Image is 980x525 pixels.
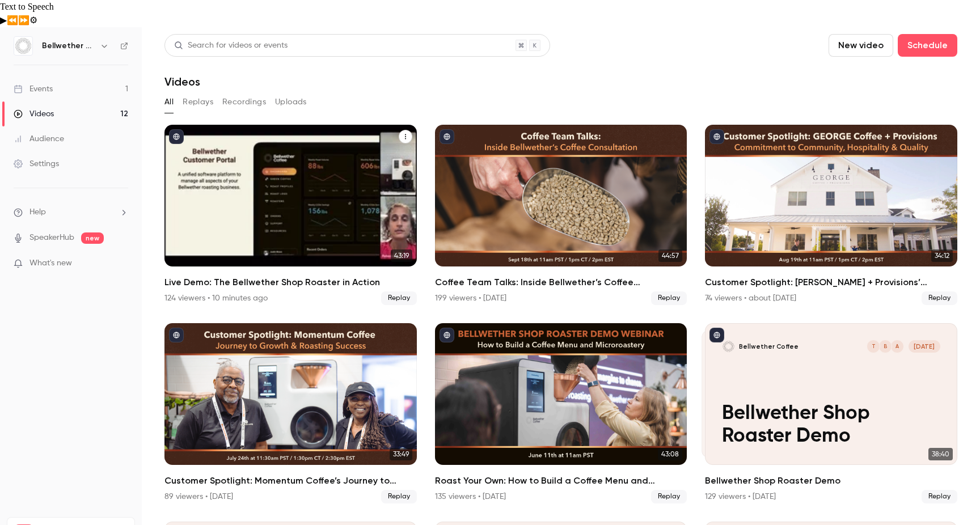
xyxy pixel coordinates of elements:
div: Audience [14,133,64,145]
div: 129 viewers • [DATE] [705,491,776,502]
h2: Customer Spotlight: [PERSON_NAME] + Provisions’ Commitment to Community, Hospitality & Quality [705,276,957,289]
a: 33:49Customer Spotlight: Momentum Coffee’s Journey to Growth & Roasting Success89 viewers • [DATE... [164,323,417,503]
span: Help [29,206,46,218]
span: Replay [922,490,957,503]
a: 34:12Customer Spotlight: [PERSON_NAME] + Provisions’ Commitment to Community, Hospitality & Quali... [705,125,957,305]
a: SpeakerHub [29,232,74,244]
button: published [440,328,454,342]
div: Videos [14,108,54,120]
img: Bellwether Shop Roaster Demo [722,340,734,353]
div: 199 viewers • [DATE] [435,293,506,304]
div: Search for videos or events [174,40,288,52]
div: B [878,340,892,353]
a: 44:57Coffee Team Talks: Inside Bellwether’s Coffee Consultation199 viewers • [DATE]Replay [435,125,687,305]
button: Settings [29,14,37,27]
span: [DATE] [909,340,940,353]
a: Bellwether Shop Roaster Demo Bellwether CoffeeABT[DATE]Bellwether Shop Roaster Demo38:40Bellwethe... [705,323,957,503]
span: Replay [381,291,417,305]
li: Coffee Team Talks: Inside Bellwether’s Coffee Consultation [435,125,687,305]
span: 34:12 [931,249,953,262]
li: Live Demo: The Bellwether Shop Roaster in Action [164,125,417,305]
li: Roast Your Own: How to Build a Coffee Menu and Microroastery with Bellwether [435,323,687,503]
span: 43:08 [658,448,682,460]
iframe: Noticeable Trigger [115,259,128,269]
p: Bellwether Coffee [739,342,799,351]
span: Replay [651,490,687,503]
span: Replay [381,490,417,503]
button: published [709,328,724,342]
a: 43:08Roast Your Own: How to Build a Coffee Menu and Microroastery with Bellwether135 viewers • [D... [435,323,687,503]
button: Schedule [898,34,957,57]
div: 135 viewers • [DATE] [435,491,506,502]
li: help-dropdown-opener [14,206,128,218]
h2: Live Demo: The Bellwether Shop Roaster in Action [164,276,417,289]
span: new [81,232,104,244]
li: Customer Spotlight: Momentum Coffee’s Journey to Growth & Roasting Success [164,323,417,503]
li: Customer Spotlight: GEORGE Coffee + Provisions’ Commitment to Community, Hospitality & Quality [705,125,957,305]
button: published [169,129,184,144]
span: 43:19 [391,249,412,262]
button: published [709,129,724,144]
div: T [867,340,880,353]
h2: Coffee Team Talks: Inside Bellwether’s Coffee Consultation [435,276,687,289]
div: 89 viewers • [DATE] [164,491,233,502]
span: 33:49 [390,448,412,460]
h2: Roast Your Own: How to Build a Coffee Menu and Microroastery with Bellwether [435,474,687,488]
button: All [164,93,174,111]
span: Replay [651,291,687,305]
h1: Videos [164,75,200,88]
span: 38:40 [928,448,953,460]
button: published [440,129,454,144]
h2: Bellwether Shop Roaster Demo [705,474,957,488]
button: Uploads [275,93,307,111]
button: New video [829,34,893,57]
div: 74 viewers • about [DATE] [705,293,796,304]
h2: Customer Spotlight: Momentum Coffee’s Journey to Growth & Roasting Success [164,474,417,488]
span: 44:57 [658,249,682,262]
button: Previous [7,14,18,27]
button: Forward [18,14,29,27]
span: Replay [922,291,957,305]
div: Settings [14,158,59,170]
span: What's new [29,257,72,269]
button: Recordings [222,93,266,111]
li: Bellwether Shop Roaster Demo [705,323,957,503]
p: Bellwether Shop Roaster Demo [722,403,940,448]
a: 43:19Live Demo: The Bellwether Shop Roaster in Action124 viewers • 10 minutes agoReplay [164,125,417,305]
div: 124 viewers • 10 minutes ago [164,293,268,304]
h6: Bellwether Coffee [42,40,95,52]
div: Events [14,83,53,95]
img: Bellwether Coffee [14,37,32,55]
button: Replays [183,93,213,111]
button: published [169,328,184,342]
div: A [890,340,904,353]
